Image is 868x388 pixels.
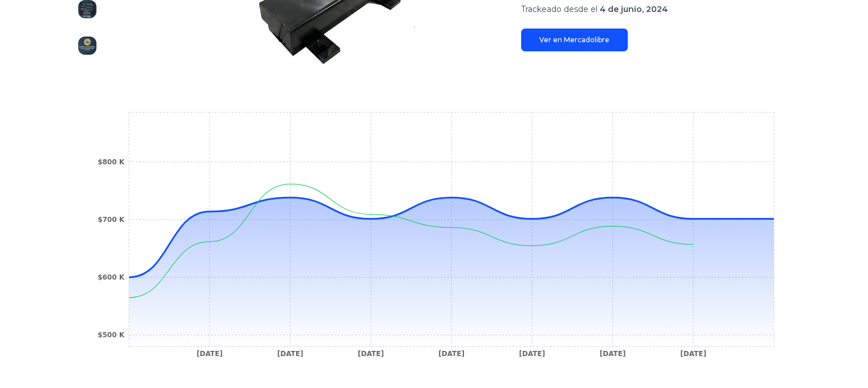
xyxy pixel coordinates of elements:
[98,216,125,224] tspan: $700 K
[98,273,125,281] tspan: $600 K
[519,350,545,358] tspan: [DATE]
[521,4,597,14] span: Trackeado desde el
[98,158,125,166] tspan: $800 K
[78,37,96,55] img: Barras Bascula Electronica Balanza Ganado 40 Cm Hacienda
[438,350,465,358] tspan: [DATE]
[277,350,303,358] tspan: [DATE]
[98,331,125,339] tspan: $500 K
[357,350,383,358] tspan: [DATE]
[599,350,625,358] tspan: [DATE]
[521,29,628,51] a: Ver en Mercadolibre
[600,4,668,14] span: 4 de junio, 2024
[680,350,706,358] tspan: [DATE]
[196,350,223,358] tspan: [DATE]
